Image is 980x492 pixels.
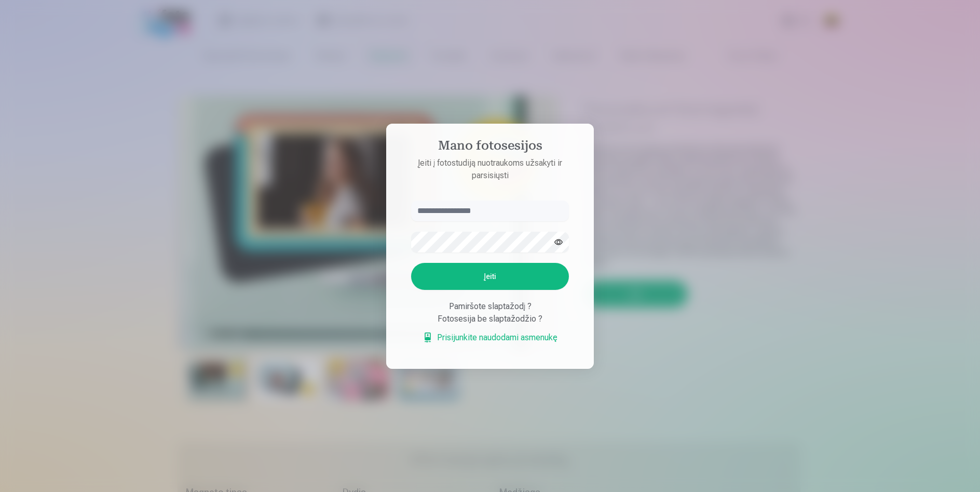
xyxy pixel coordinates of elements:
div: Fotosesija be slaptažodžio ? [411,313,569,325]
div: Pamiršote slaptažodį ? [411,300,569,313]
p: Įeiti į fotostudiją nuotraukoms užsakyti ir parsisiųsti [401,157,579,182]
a: Prisijunkite naudodami asmenukę [423,331,557,344]
button: Įeiti [411,263,569,290]
h4: Mano fotosesijos [401,138,579,157]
